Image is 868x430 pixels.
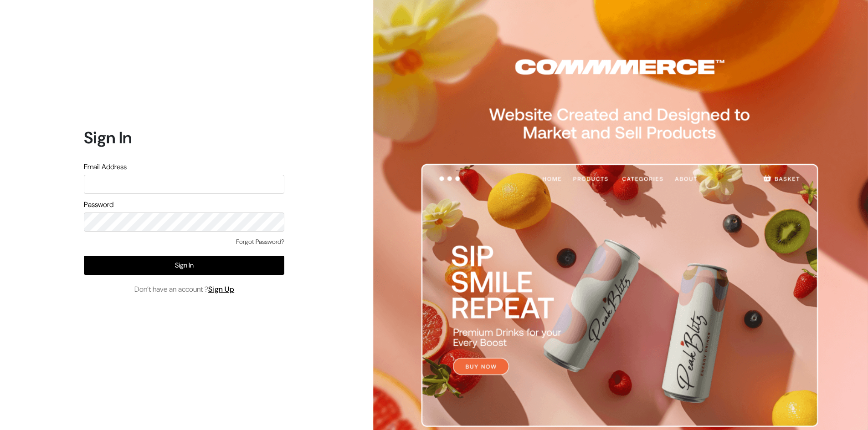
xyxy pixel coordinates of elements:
button: Sign In [84,256,284,275]
a: Sign Up [208,284,235,294]
a: Forgot Password? [236,237,284,247]
label: Password [84,199,113,210]
span: Don’t have an account ? [134,284,235,295]
label: Email Address [84,162,127,172]
h1: Sign In [84,128,284,147]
